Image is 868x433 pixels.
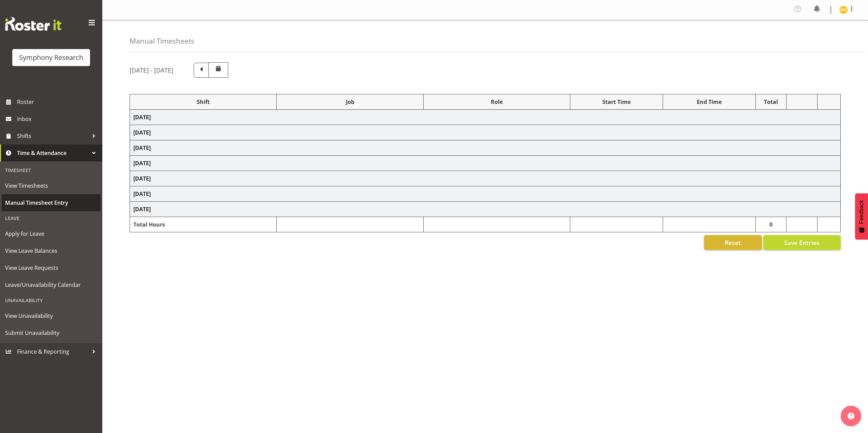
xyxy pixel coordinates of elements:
a: View Unavailability [2,307,101,324]
div: Symphony Research [19,52,83,63]
span: Save Entries [784,238,820,247]
span: Feedback [858,200,865,224]
span: Leave/Unavailability Calendar [5,280,97,290]
span: Roster [17,97,99,107]
button: Feedback - Show survey [855,193,868,239]
img: Rosterit website logo [5,17,61,31]
div: End Time [666,98,752,106]
td: [DATE] [130,110,841,125]
span: View Unavailability [5,311,97,321]
a: Leave/Unavailability Calendar [2,276,101,293]
button: Save Entries [763,235,841,250]
span: Apply for Leave [5,229,97,239]
div: Role [427,98,567,106]
td: [DATE] [130,171,841,186]
td: [DATE] [130,140,841,156]
a: Manual Timesheet Entry [2,194,101,211]
span: Reset [725,238,741,247]
div: Total [759,98,783,106]
div: Start Time [574,98,659,106]
span: View Leave Requests [5,263,97,273]
span: Manual Timesheet Entry [5,198,97,208]
td: 0 [755,217,786,232]
span: Time & Attendance [17,148,89,158]
td: [DATE] [130,186,841,202]
td: [DATE] [130,156,841,171]
span: Inbox [17,114,99,124]
div: Leave [2,211,101,225]
h5: [DATE] - [DATE] [130,66,173,74]
a: View Timesheets [2,177,101,194]
img: enrica-walsh11863.jpg [839,6,848,14]
div: Shift [133,98,273,106]
td: [DATE] [130,202,841,217]
a: Submit Unavailability [2,324,101,341]
a: View Leave Requests [2,259,101,276]
span: View Timesheets [5,181,97,191]
h4: Manual Timesheets [130,37,194,45]
a: Apply for Leave [2,225,101,242]
span: Finance & Reporting [17,346,89,357]
button: Reset [704,235,762,250]
td: [DATE] [130,125,841,140]
a: View Leave Balances [2,242,101,259]
div: Timesheet [2,163,101,177]
img: help-xxl-2.png [848,413,854,419]
div: Unavailability [2,293,101,307]
td: Total Hours [130,217,277,232]
span: Shifts [17,131,89,141]
div: Job [280,98,420,106]
span: Submit Unavailability [5,328,97,338]
span: View Leave Balances [5,246,97,256]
